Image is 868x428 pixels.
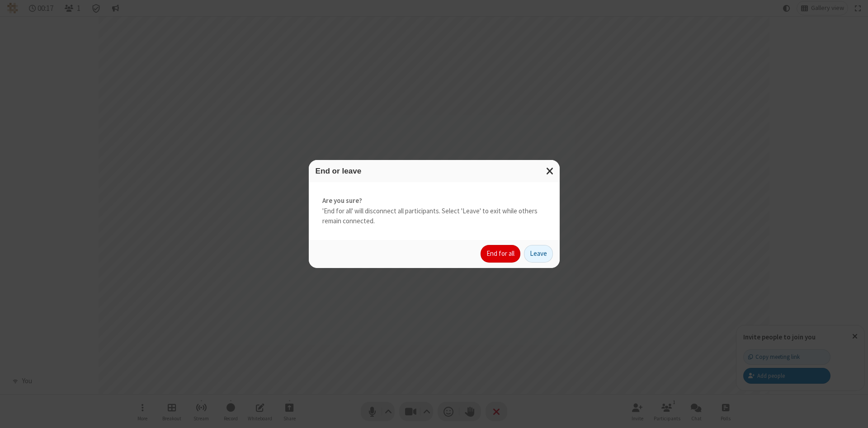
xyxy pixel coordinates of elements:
strong: Are you sure? [322,196,546,206]
h3: End or leave [316,167,553,175]
button: Leave [524,245,553,263]
button: End for all [481,245,520,263]
button: Close modal [541,160,560,182]
div: 'End for all' will disconnect all participants. Select 'Leave' to exit while others remain connec... [309,182,560,240]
